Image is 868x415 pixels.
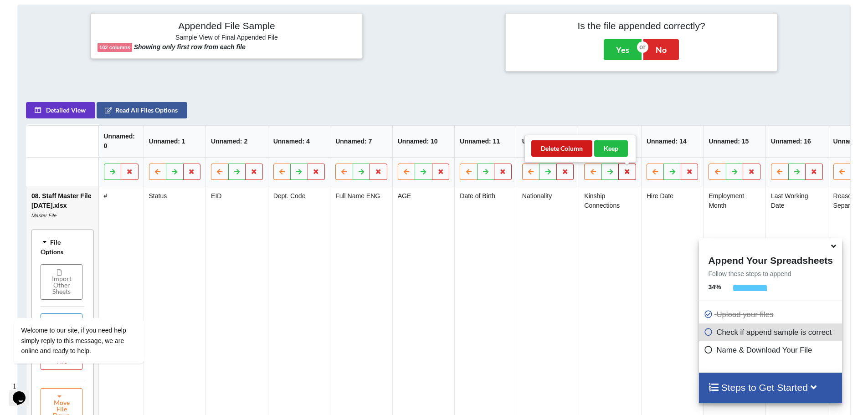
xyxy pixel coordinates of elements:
th: Unnamed: 2 [205,125,268,157]
h4: Append Your Spreadsheets [699,252,842,266]
i: Master File [31,213,56,218]
button: Read All Files Options [97,102,187,118]
iframe: chat widget [9,379,38,406]
th: Unnamed: 4 [268,125,330,157]
th: Unnamed: 15 [704,125,766,157]
p: Upload your files [704,309,839,320]
th: Unnamed: 12 [517,125,579,157]
th: Unnamed: 0 [98,125,144,157]
button: Delete Column [531,140,592,157]
p: Name & Download Your File [704,344,839,356]
div: File Options [34,232,91,261]
h4: Is the file appended correctly? [512,20,770,31]
b: Showing only first row from each file [134,43,246,51]
button: Keep [594,140,628,157]
th: Unnamed: 7 [330,125,393,157]
button: No [643,39,679,60]
iframe: chat widget [9,236,173,374]
p: Check if append sample is correct [704,327,839,338]
b: 34 % [708,283,721,291]
p: Follow these steps to append [699,269,842,278]
button: Yes [604,39,642,60]
h4: Appended File Sample [98,20,356,33]
th: Unnamed: 1 [144,125,206,157]
b: 102 columns [99,45,130,50]
button: Detailed View [26,102,95,118]
th: Unnamed: 10 [392,125,455,157]
th: Unnamed: 13 [579,125,642,157]
th: Unnamed: 14 [641,125,704,157]
th: Unnamed: 11 [455,125,517,157]
th: Unnamed: 16 [765,125,828,157]
h6: Sample View of Final Appended File [98,34,356,43]
h4: Steps to Get Started [708,382,832,393]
